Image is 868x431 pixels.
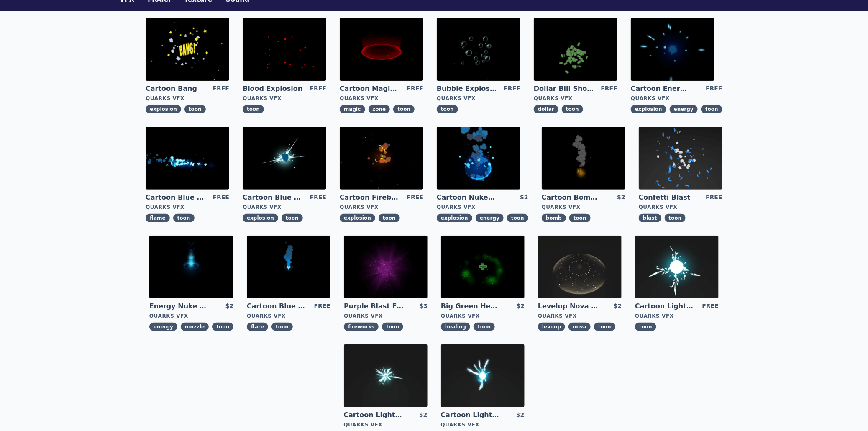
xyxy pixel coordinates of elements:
[635,236,719,298] img: imgAlt
[243,95,326,102] div: Quarks VFX
[340,214,375,222] span: explosion
[340,204,423,210] div: Quarks VFX
[146,18,229,81] img: imgAlt
[670,105,698,113] span: energy
[639,214,661,222] span: blast
[631,18,714,81] img: imgAlt
[243,105,264,113] span: toon
[437,214,472,222] span: explosion
[542,127,625,190] img: imgAlt
[538,323,565,331] span: leveup
[243,204,326,210] div: Quarks VFX
[631,105,666,113] span: explosion
[344,421,428,428] div: Quarks VFX
[213,84,229,93] div: FREE
[437,127,520,190] img: imgAlt
[476,214,504,222] span: energy
[631,84,691,93] a: Cartoon Energy Explosion
[344,410,404,420] a: Cartoon Lightning Ball Explosion
[340,84,400,93] a: Cartoon Magic Zone
[340,193,400,202] a: Cartoon Fireball Explosion
[542,193,602,202] a: Cartoon Bomb Fuse
[146,214,170,222] span: flame
[149,313,233,319] div: Quarks VFX
[538,236,622,298] img: imgAlt
[701,105,722,113] span: toon
[702,302,719,311] div: FREE
[379,214,400,222] span: toon
[617,193,625,202] div: $2
[173,214,195,222] span: toon
[243,18,326,81] img: imgAlt
[639,204,722,210] div: Quarks VFX
[441,313,525,319] div: Quarks VFX
[639,127,722,190] img: imgAlt
[437,84,497,93] a: Bubble Explosion
[665,214,686,222] span: toon
[344,302,404,311] a: Purple Blast Fireworks
[344,323,379,331] span: fireworks
[635,323,656,331] span: toon
[247,323,268,331] span: flare
[149,302,210,311] a: Energy Nuke Muzzle Flash
[437,204,528,210] div: Quarks VFX
[393,105,415,113] span: toon
[534,95,617,102] div: Quarks VFX
[441,302,501,311] a: Big Green Healing Effect
[639,193,699,202] a: Confetti Blast
[635,313,719,319] div: Quarks VFX
[614,302,622,311] div: $2
[340,18,423,81] img: imgAlt
[504,84,520,93] div: FREE
[635,302,695,311] a: Cartoon Lightning Ball
[243,84,303,93] a: Blood Explosion
[407,84,423,93] div: FREE
[247,236,330,298] img: imgAlt
[340,95,423,102] div: Quarks VFX
[631,95,722,102] div: Quarks VFX
[310,84,326,93] div: FREE
[340,127,423,190] img: imgAlt
[569,214,591,222] span: toon
[225,302,233,311] div: $2
[181,323,209,331] span: muzzle
[243,214,278,222] span: explosion
[344,313,428,319] div: Quarks VFX
[344,344,428,407] img: imgAlt
[441,344,525,407] img: imgAlt
[542,204,625,210] div: Quarks VFX
[441,421,525,428] div: Quarks VFX
[520,193,528,202] div: $2
[437,105,458,113] span: toon
[282,214,303,222] span: toon
[516,410,524,420] div: $2
[601,84,617,93] div: FREE
[517,302,525,311] div: $2
[213,193,229,202] div: FREE
[441,236,525,298] img: imgAlt
[538,302,598,311] a: Levelup Nova Effect
[534,18,617,81] img: imgAlt
[562,105,583,113] span: toon
[314,302,330,311] div: FREE
[382,323,403,331] span: toon
[146,193,206,202] a: Cartoon Blue Flamethrower
[344,236,428,298] img: imgAlt
[441,410,501,420] a: Cartoon Lightning Ball with Bloom
[407,193,423,202] div: FREE
[437,193,497,202] a: Cartoon Nuke Energy Explosion
[568,323,591,331] span: nova
[146,127,229,190] img: imgAlt
[538,313,622,319] div: Quarks VFX
[146,105,181,113] span: explosion
[507,214,528,222] span: toon
[247,313,330,319] div: Quarks VFX
[149,323,177,331] span: energy
[146,204,229,210] div: Quarks VFX
[419,410,427,420] div: $2
[243,193,303,202] a: Cartoon Blue Gas Explosion
[243,127,326,190] img: imgAlt
[706,193,722,202] div: FREE
[271,323,293,331] span: toon
[340,105,365,113] span: magic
